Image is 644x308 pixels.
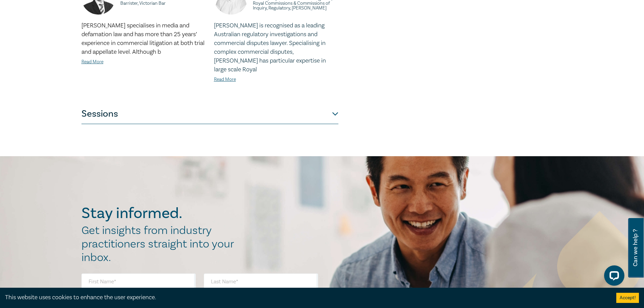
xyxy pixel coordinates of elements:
[214,76,236,82] a: Read More
[120,1,206,6] small: Barrister, Victorian Bar
[632,222,639,274] span: Can we help ?
[5,293,606,302] div: This website uses cookies to enhance the user experience.
[214,21,338,74] p: [PERSON_NAME] is recognised as a leading Australian regulatory investigations and commercial disp...
[81,59,103,65] a: Read More
[616,293,639,303] button: Accept cookies
[81,205,241,222] h2: Stay informed.
[81,224,241,264] h2: Get insights from industry practitioners straight into your inbox.
[599,263,627,291] iframe: LiveChat chat widget
[81,104,338,124] button: Sessions
[81,22,205,56] span: [PERSON_NAME] specialises in media and defamation law and has more than 25 years’ experience in c...
[81,274,196,290] input: First Name*
[204,274,318,290] input: Last Name*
